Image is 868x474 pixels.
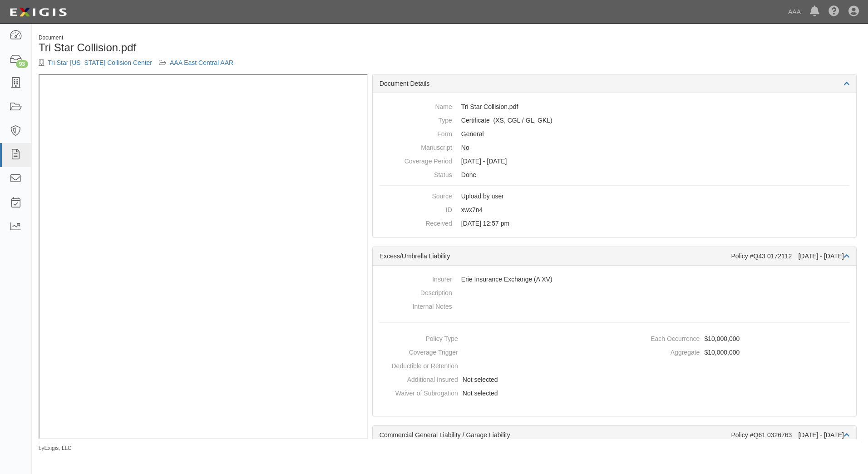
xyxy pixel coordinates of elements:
dt: Policy Type [376,332,458,343]
div: Excess/Umbrella Liability [380,252,731,261]
dt: Received [380,217,452,228]
dt: Coverage Period [380,154,452,166]
dd: $10,000,000 [618,346,853,359]
dd: Upload by user [380,189,849,203]
dd: Not selected [376,373,611,386]
dd: Tri Star Collision.pdf [380,100,849,114]
div: Document [39,34,443,42]
dt: Waiver of Subrogation [376,386,458,398]
a: AAA East Central AAR [170,59,233,66]
dt: Additional Insured [376,373,458,384]
dd: General [380,127,849,141]
dt: Coverage Trigger [376,346,458,357]
dt: Each Occurrence [618,332,700,343]
dd: No [380,141,849,154]
a: Tri Star [US_STATE] Collision Center [48,59,152,66]
a: Exigis, LLC [44,445,72,451]
dd: xwx7n4 [380,203,849,217]
dt: Status [380,168,452,179]
dd: Excess/Umbrella Liability Commercial General Liability / Garage Liability Garage Keepers Liability [380,114,849,127]
dt: Manuscript [380,141,452,152]
dd: Not selected [376,386,611,400]
dt: Source [380,189,452,201]
dt: Name [380,100,452,111]
dt: Type [380,114,452,125]
div: Document Details [373,74,856,93]
img: logo-5460c22ac91f19d4615b14bd174203de0afe785f0fc80cf4dbbc73dc1793850b.png [7,4,69,20]
dt: Insurer [380,272,452,284]
dd: Erie Insurance Exchange (A XV) [380,272,849,286]
dd: [DATE] - [DATE] [380,154,849,168]
a: AAA [784,3,805,21]
div: Commercial General Liability / Garage Liability [380,430,731,439]
div: Policy #Q61 0326763 [DATE] - [DATE] [731,430,849,439]
i: Help Center - Complianz [829,6,839,17]
dd: [DATE] 12:57 pm [380,217,849,230]
h1: Tri Star Collision.pdf [39,42,443,54]
small: by [39,444,72,452]
dt: Internal Notes [380,300,452,311]
div: 93 [16,60,28,68]
dt: ID [380,203,452,214]
dd: $10,000,000 [618,332,853,346]
dt: Form [380,127,452,138]
div: Policy #Q43 0172112 [DATE] - [DATE] [731,252,849,261]
dd: Done [380,168,849,182]
dt: Description [380,286,452,297]
dt: Aggregate [618,346,700,357]
dt: Deductible or Retention [376,359,458,370]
